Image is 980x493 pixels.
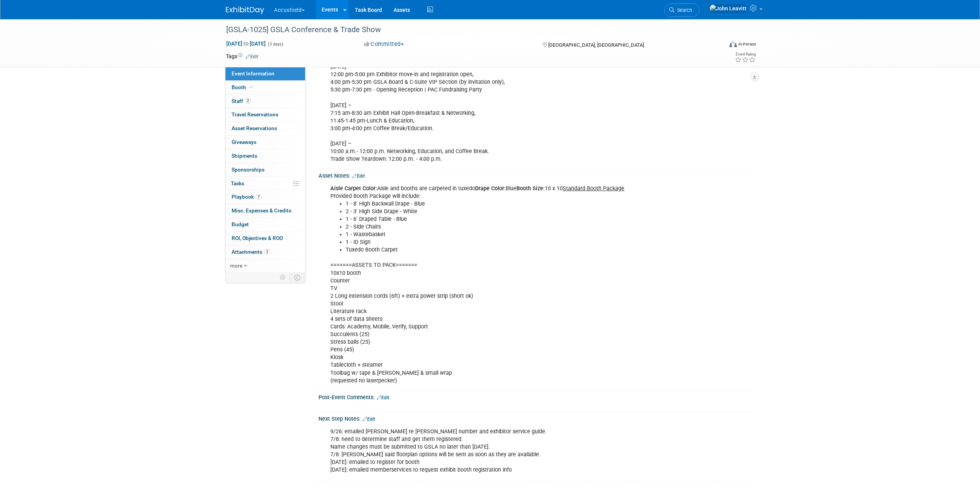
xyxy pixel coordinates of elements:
a: Edit [363,416,375,422]
a: Edit [246,54,258,59]
span: Tasks [231,180,244,186]
div: Aisle and booths are carpeted in tuxedo Blue 10 x 10 Provided Booth Package will include: =======... [325,181,670,389]
span: Sponsorships [232,167,265,173]
span: Travel Reservations [232,111,278,118]
li: 1 - 8' High Backwall Drape - Blue [346,200,665,208]
li: 1 - Wastebasket [346,231,665,238]
div: 9/26: emailed [PERSON_NAME] re [PERSON_NAME] number and exhibitor service guide. 7/8: need to det... [325,424,670,478]
i: Booth reservation complete [250,85,253,89]
div: Next Step Notes: [318,413,754,423]
li: 2 - 3' High Side Drape - White [346,208,665,215]
span: Giveaways [232,139,256,145]
li: Tuxedo Booth Carpet [346,246,665,254]
span: Attachments [232,249,270,255]
a: Travel Reservations [225,108,305,121]
img: John Leavitt [709,4,747,13]
b: Drape Color: [475,185,506,192]
a: Edit [377,395,389,400]
span: [DATE] [DATE] [226,40,266,47]
td: Toggle Event Tabs [290,273,305,282]
a: Playbook7 [225,190,305,204]
a: Budget [225,218,305,231]
td: Tags [226,52,258,60]
img: Format-Inperson.png [729,41,737,47]
td: Personalize Event Tab Strip [276,273,290,282]
span: Playbook [232,194,261,200]
span: more [230,263,242,269]
a: Sponsorships [225,163,305,176]
a: Giveaways [225,135,305,149]
a: Staff2 [225,95,305,108]
a: Event Information [225,67,305,80]
button: Committed [361,40,407,48]
a: Shipments [225,149,305,163]
b: Aisle Carpet Color: [330,185,377,192]
span: [GEOGRAPHIC_DATA], [GEOGRAPHIC_DATA] [548,42,644,48]
span: Asset Reservations [232,125,277,131]
div: [GSLA-1025] GSLA Conference & Trade Show [224,23,711,37]
a: more [225,259,305,273]
img: ExhibitDay [226,7,264,14]
li: 1 - ID Sign [346,238,665,246]
span: to [242,41,250,47]
span: Event Information [232,70,274,77]
a: ROI, Objectives & ROO [225,232,305,245]
span: 7 [256,194,261,200]
div: In-Person [738,41,756,47]
a: Booth [225,81,305,94]
span: Misc. Expenses & Credits [232,207,291,214]
li: 1 - 6' Draped Table - Blue [346,215,665,223]
div: Event Rating [735,52,756,56]
div: Event Format [677,40,756,51]
span: 2 [245,98,251,104]
li: 2 - Side Chairs [346,223,665,231]
a: Misc. Expenses & Credits [225,204,305,217]
span: (3 days) [267,42,283,47]
span: Search [675,7,692,13]
div: Asset Notes: [318,170,754,180]
div: Post-Event Comments: [318,392,754,402]
span: ROI, Objectives & ROO [232,235,283,241]
span: Budget [232,221,249,227]
a: Attachments2 [225,245,305,259]
a: Tasks [225,177,305,190]
u: Standard Booth Package [563,185,624,192]
span: Shipments [232,153,257,159]
a: Search [664,3,699,17]
span: Booth [232,84,255,90]
b: Booth Size: [516,185,545,192]
div: Expo portal: [URL][DOMAIN_NAME] [PERSON_NAME] email / Accu404! Run of show: [DATE] - 12:00 pm-5:0... [325,29,670,167]
a: Edit [352,173,365,179]
a: Asset Reservations [225,122,305,135]
span: 2 [264,249,270,255]
span: Staff [232,98,251,104]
